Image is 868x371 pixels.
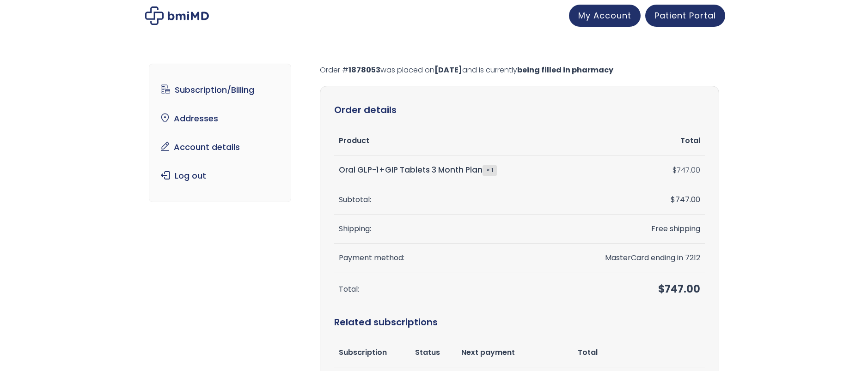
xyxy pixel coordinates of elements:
strong: × 1 [483,165,497,175]
span: 747.00 [658,282,700,296]
span: Status [415,347,440,358]
span: My Account [578,10,631,21]
td: Oral GLP-1+GIP Tablets 3 Month Plan [334,156,562,185]
a: Account details [156,138,284,157]
h2: Related subscriptions [334,306,705,338]
th: Shipping: [334,215,562,244]
th: Subtotal: [334,185,562,215]
mark: [DATE] [434,65,462,75]
bdi: 747.00 [672,165,700,175]
mark: 1878053 [348,65,380,75]
span: Patient Portal [654,10,716,21]
th: Total: [334,273,562,306]
span: 747.00 [671,194,700,205]
th: Total [562,126,705,156]
span: $ [671,194,675,205]
mark: being filled in pharmacy [517,65,613,75]
th: Product [334,126,562,156]
a: My Account [569,5,641,27]
td: Free shipping [562,215,705,244]
span: $ [672,165,677,175]
a: Log out [156,166,284,185]
th: Payment method: [334,244,562,273]
span: $ [658,282,665,296]
span: Next payment [461,347,515,358]
a: Patient Portal [645,5,725,27]
h2: Order details [334,100,705,120]
a: Subscription/Billing [156,80,284,100]
a: Addresses [156,109,284,128]
span: Total [578,347,598,358]
span: Subscription [339,347,387,358]
img: My account [145,6,209,25]
td: MasterCard ending in 7212 [562,244,705,273]
p: Order # was placed on and is currently . [320,64,719,77]
nav: Account pages [149,64,292,202]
